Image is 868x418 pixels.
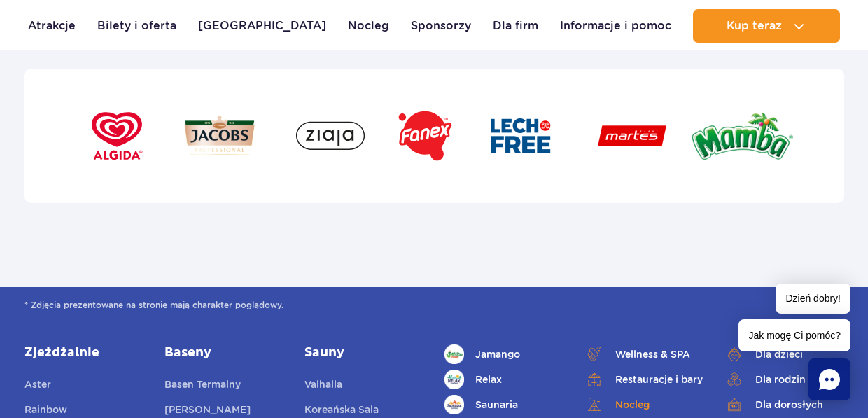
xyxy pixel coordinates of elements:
[724,344,843,364] a: Dla dzieci
[24,377,51,396] a: Aster
[304,344,423,361] a: Sauny
[560,9,671,43] a: Informacje i pomoc
[692,94,793,178] img: Mamba
[584,395,703,414] a: Nocleg
[391,103,460,169] img: Fanex
[724,370,843,389] a: Dla rodzin
[169,94,269,178] img: Jacobs
[584,370,703,389] a: Restauracje i bary
[470,94,571,178] img: Lech Free
[75,94,159,178] img: Algida
[164,377,241,396] a: Basen Termalny
[97,9,176,43] a: Bilety i oferta
[411,9,471,43] a: Sponsorzy
[198,9,326,43] a: [GEOGRAPHIC_DATA]
[724,395,843,414] a: Dla dorosłych
[693,9,840,43] button: Kup teraz
[727,20,782,32] span: Kup teraz
[24,298,844,312] span: * Zdjęcia prezentowane na stronie mają charakter poglądowy.
[164,344,283,361] a: Baseny
[28,9,76,43] a: Atrakcje
[493,9,538,43] a: Dla firm
[304,377,342,396] a: Valhalla
[24,344,143,361] a: Zjeżdżalnie
[348,9,389,43] a: Nocleg
[444,344,563,364] a: Jamango
[808,358,850,400] div: Chat
[475,347,520,362] span: Jamango
[444,395,563,414] a: Saunaria
[24,379,51,390] span: Aster
[24,404,67,415] span: Rainbow
[582,94,682,178] img: Martes
[444,370,563,389] a: Relax
[280,94,381,178] img: Ziaja
[304,379,342,390] span: Valhalla
[738,319,850,351] span: Jak mogę Ci pomóc?
[615,347,690,362] span: Wellness & SPA
[584,344,703,364] a: Wellness & SPA
[776,284,850,314] span: Dzień dobry!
